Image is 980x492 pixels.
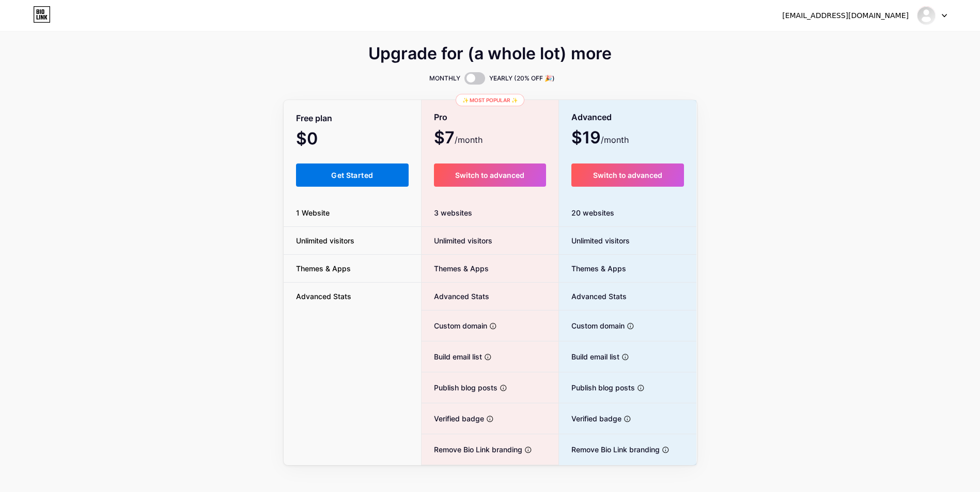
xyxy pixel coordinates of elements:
[559,320,625,331] span: Custom domain
[429,73,460,84] span: MONTHLY
[284,291,364,302] span: Advanced Stats
[434,163,546,187] button: Switch to advanced
[422,351,482,362] span: Build email list
[593,171,662,179] span: Switch to advanced
[489,73,555,84] span: YEARLY (20% OFF 🎉)
[559,263,626,274] span: Themes & Apps
[434,132,483,146] span: $7
[559,199,697,227] div: 20 websites
[559,382,635,393] span: Publish blog posts
[571,163,685,187] button: Switch to advanced
[296,133,346,147] span: $0
[571,108,612,126] span: Advanced
[422,199,558,227] div: 3 websites
[284,235,367,246] span: Unlimited visitors
[368,47,612,60] span: Upgrade for (a whole lot) more
[422,263,489,274] span: Themes & Apps
[601,134,629,146] span: /month
[331,171,373,179] span: Get Started
[455,134,483,146] span: /month
[559,235,630,246] span: Unlimited visitors
[422,444,522,455] span: Remove Bio Link branding
[422,291,489,302] span: Advanced Stats
[571,132,629,146] span: $19
[916,6,936,25] img: firstmovers
[559,413,621,424] span: Verified badge
[559,444,660,455] span: Remove Bio Link branding
[422,382,497,393] span: Publish blog posts
[422,235,492,246] span: Unlimited visitors
[782,10,909,21] div: [EMAIL_ADDRESS][DOMAIN_NAME]
[559,351,619,362] span: Build email list
[284,207,342,218] span: 1 Website
[296,163,409,187] button: Get Started
[455,171,524,179] span: Switch to advanced
[434,108,447,126] span: Pro
[296,109,332,127] span: Free plan
[422,320,487,331] span: Custom domain
[456,94,524,106] div: ✨ Most popular ✨
[559,291,627,302] span: Advanced Stats
[284,263,363,274] span: Themes & Apps
[422,413,484,424] span: Verified badge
